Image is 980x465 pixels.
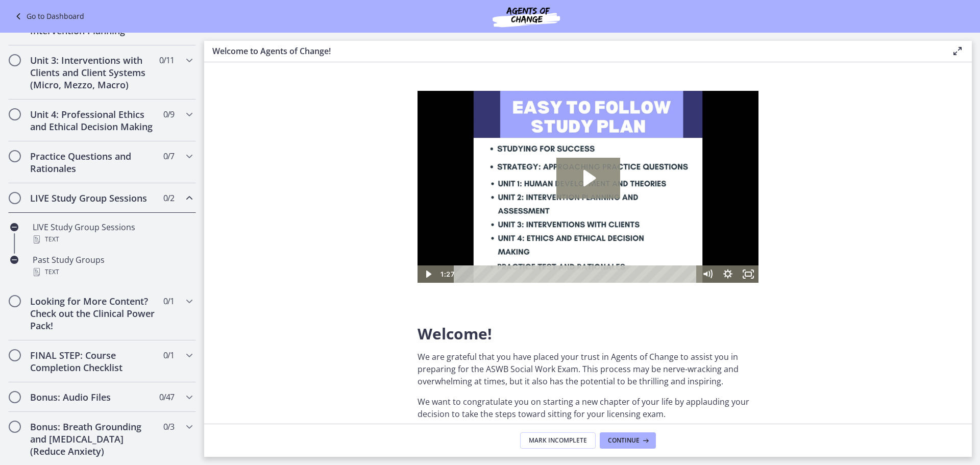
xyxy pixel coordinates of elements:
span: 0 / 9 [163,108,174,120]
span: Continue [608,436,640,445]
span: 0 / 3 [163,421,174,433]
h2: LIVE Study Group Sessions [30,192,155,204]
button: Show settings menu [300,175,321,192]
h2: Bonus: Audio Files [30,391,155,403]
button: Continue [600,432,656,449]
span: 0 / 1 [163,295,174,307]
p: We are grateful that you have placed your trust in Agents of Change to assist you in preparing fo... [418,351,758,387]
h2: Practice Questions and Rationales [30,150,155,175]
div: Text [33,233,192,246]
span: Welcome! [418,323,492,344]
button: Mute [280,175,300,192]
button: Play Video: c1o6hcmjueu5qasqsu00.mp4 [139,67,203,108]
h2: Unit 3: Interventions with Clients and Client Systems (Micro, Mezzo, Macro) [30,54,155,91]
button: Fullscreen [321,175,341,192]
button: Mark Incomplete [520,432,596,449]
div: Past Study Groups [33,254,192,278]
span: 0 / 7 [163,150,174,162]
img: Agents of Change [465,4,587,29]
span: 0 / 47 [159,391,174,403]
span: 0 / 1 [163,349,174,361]
h2: Unit 4: Professional Ethics and Ethical Decision Making [30,108,155,133]
a: Go to Dashboard [12,10,84,22]
span: 0 / 2 [163,192,174,204]
div: Text [33,266,192,278]
div: LIVE Study Group Sessions [33,221,192,246]
h2: Looking for More Content? Check out the Clinical Power Pack! [30,295,155,332]
h3: Welcome to Agents of Change! [212,45,935,57]
p: We want to congratulate you on starting a new chapter of your life by applauding your decision to... [418,396,758,420]
span: Mark Incomplete [529,436,587,445]
h2: Bonus: Breath Grounding and [MEDICAL_DATA] (Reduce Anxiety) [30,421,155,457]
span: 0 / 11 [159,54,174,66]
h2: FINAL STEP: Course Completion Checklist [30,349,155,374]
div: Playbar [44,175,275,192]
